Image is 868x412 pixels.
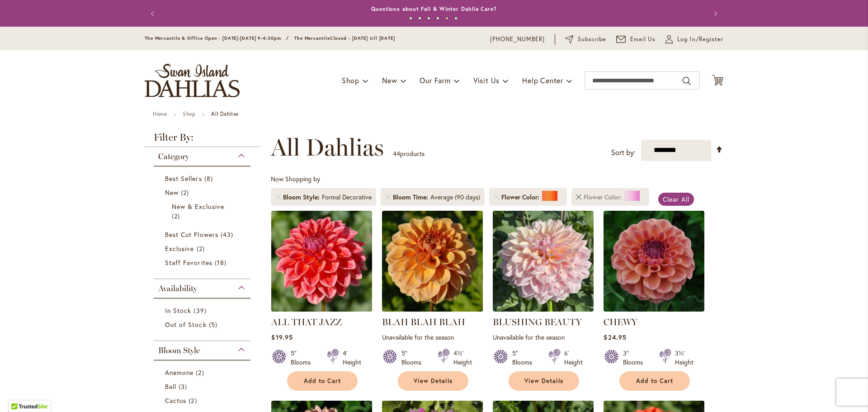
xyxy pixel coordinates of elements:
span: Clear All [663,195,689,204]
a: BLUSHING BEAUTY [493,317,582,327]
span: Help Center [522,76,563,85]
div: 4' Height [343,349,361,367]
span: Availability [158,284,197,294]
span: Bloom Style [283,193,322,202]
span: Closed - [DATE] till [DATE] [330,35,395,41]
a: Clear All [658,193,694,206]
span: 2 [189,396,199,405]
span: Bloom Style [158,346,200,355]
a: View Details [509,371,579,391]
span: Shop [342,76,359,85]
span: Now Shopping by [271,175,320,183]
span: 18 [215,258,229,267]
label: Sort by: [611,144,636,161]
div: 5" Blooms [512,349,538,367]
div: 3" Blooms [623,349,648,367]
a: Out of Stock 5 [165,320,241,329]
button: 6 of 6 [454,17,458,20]
button: Add to Cart [287,371,358,391]
a: Remove Flower Color Orange/Peach [494,194,499,200]
a: Remove Bloom Time Average (90 days) [385,194,391,200]
button: Add to Cart [619,371,690,391]
span: Email Us [630,35,656,44]
span: Flower Color [584,193,624,202]
span: The Mercantile & Office Open - [DATE]-[DATE] 9-4:30pm / The Mercantile [145,35,330,41]
div: Formal Decorative [322,193,372,202]
a: Cactus 2 [165,396,241,405]
button: 3 of 6 [427,17,430,20]
span: 2 [197,244,207,253]
a: Staff Favorites [165,258,241,267]
span: Category [158,152,189,161]
iframe: Launch Accessibility Center [7,380,32,405]
span: 2 [181,188,191,197]
span: New [382,76,397,85]
a: Anemone 2 [165,368,241,377]
span: Staff Favorites [165,258,212,267]
img: BLUSHING BEAUTY [493,211,594,312]
p: Unavailable for the season [493,333,594,341]
div: 4½' Height [453,349,472,367]
button: 4 of 6 [436,17,439,20]
span: New & Exclusive [172,202,224,211]
span: 44 [393,149,400,158]
span: All Dahlias [271,134,384,161]
span: Log In/Register [677,35,723,44]
span: Best Cut Flowers [165,230,218,239]
button: Previous [145,5,163,23]
a: ALL THAT JAZZ [271,305,372,313]
div: 5" Blooms [401,349,427,367]
a: Best Sellers [165,174,241,183]
a: Remove Flower Color Pink [576,194,581,200]
a: New &amp; Exclusive [172,202,235,221]
span: 2 [172,211,182,221]
img: ALL THAT JAZZ [271,211,372,312]
span: View Details [524,377,563,385]
a: CHEWY [604,305,704,313]
span: Out of Stock [165,320,207,329]
span: Bloom Time [393,193,430,202]
span: Add to Cart [304,377,341,385]
span: Flower Color [501,193,542,202]
p: products [393,147,425,161]
a: Questions about Fall & Winter Dahlia Care? [371,5,497,12]
span: Best Sellers [165,174,202,183]
span: Visit Us [473,76,500,85]
a: ALL THAT JAZZ [271,317,342,327]
span: In Stock [165,306,191,315]
a: CHEWY [604,317,637,327]
div: 6' Height [564,349,583,367]
span: Ball [165,382,176,391]
div: Average (90 days) [430,193,480,202]
div: 3½' Height [675,349,693,367]
span: $19.95 [271,333,292,341]
a: Subscribe [565,35,606,44]
a: store logo [145,64,240,97]
span: $24.95 [604,333,626,341]
span: Add to Cart [636,377,673,385]
a: Shop [183,110,195,117]
a: Ball 3 [165,382,241,391]
a: Email Us [616,35,656,44]
p: Unavailable for the season [382,333,483,341]
button: Next [705,5,723,23]
a: Home [153,110,167,117]
span: 8 [204,174,215,183]
div: 5" Blooms [291,349,316,367]
img: CHEWY [604,211,704,312]
span: Exclusive [165,244,194,253]
span: Cactus [165,396,186,405]
a: Best Cut Flowers [165,230,241,239]
a: Exclusive [165,244,241,253]
span: 43 [221,230,236,239]
button: 1 of 6 [409,17,412,20]
a: Remove Bloom Style Formal Decorative [275,194,281,200]
span: Our Farm [420,76,450,85]
a: [PHONE_NUMBER] [490,35,545,44]
span: Anemone [165,368,193,377]
a: Log In/Register [665,35,723,44]
a: Blah Blah Blah [382,305,483,313]
strong: All Dahlias [211,110,239,117]
strong: Filter By: [145,133,259,147]
a: BLAH BLAH BLAH [382,317,465,327]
